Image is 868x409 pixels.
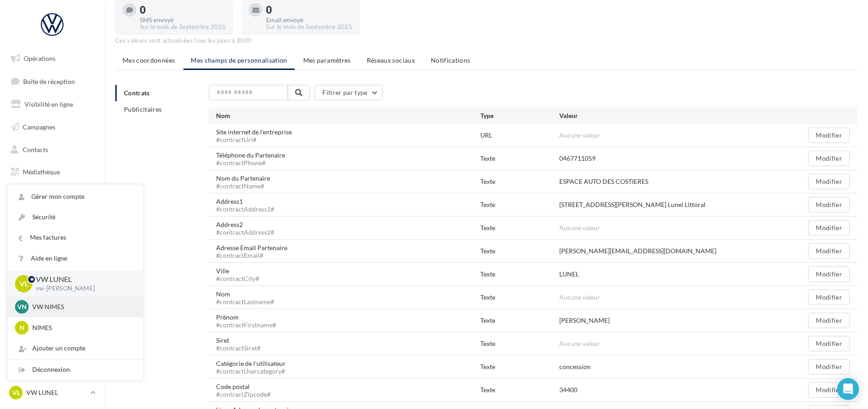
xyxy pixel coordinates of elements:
[480,270,559,279] div: Texte
[216,276,259,282] div: #contractCity#
[8,187,143,207] a: Gérer mon compte
[8,248,143,269] a: Aide en ligne
[266,5,352,15] div: 0
[216,313,283,328] div: Prénom
[216,128,299,143] div: Site internet de l'entreprise
[303,56,351,64] span: Mes paramètres
[559,177,648,186] div: ESPACE AUTO DES COSTIERES
[559,131,600,139] span: Aucune valeur
[20,323,25,332] span: N
[216,183,270,189] div: #contractName#
[480,246,559,256] div: Texte
[5,140,99,159] a: Contacts
[23,145,48,153] span: Contacts
[5,208,99,235] a: PLV et print personnalisable
[480,177,559,186] div: Texte
[20,278,28,289] span: VL
[36,274,128,285] p: VW LUNEL
[559,111,770,120] div: Valeur
[216,206,274,212] div: #contractAddress1#
[216,391,271,398] div: #contractZipcode#
[216,290,281,305] div: Nom
[216,359,293,375] div: Catégorie de l'utilisateur
[266,23,352,31] div: Sur le mois de Septembre 2025
[216,299,274,305] div: #contractLastname#
[23,168,60,176] span: Médiathèque
[123,56,175,64] span: Mes coordonnées
[480,200,559,209] div: Texte
[808,382,850,398] button: Modifier
[480,316,559,325] div: Texte
[808,197,850,212] button: Modifier
[480,385,559,394] div: Texte
[431,56,470,64] span: Notifications
[36,285,128,293] p: vw-[PERSON_NAME]
[480,293,559,302] div: Texte
[216,151,292,166] div: Téléphone du Partenaire
[808,151,850,166] button: Modifier
[808,220,850,236] button: Modifier
[808,359,850,375] button: Modifier
[559,340,600,347] span: Aucune valeur
[216,229,274,236] div: #contractAddress2#
[559,385,577,394] div: 34400
[808,243,850,259] button: Modifier
[5,72,99,91] a: Boîte de réception
[837,378,859,400] div: Open Intercom Messenger
[216,174,277,189] div: Nom du Partenaire
[124,105,162,113] span: Publicitaires
[216,220,281,236] div: Address2
[216,160,285,166] div: #contractPhone#
[216,382,278,398] div: Code postal
[216,252,287,259] div: #contractEmail#
[8,338,143,359] div: Ajouter un compte
[8,360,143,380] div: Déconnexion
[367,56,415,64] span: Réseaux sociaux
[480,223,559,232] div: Texte
[216,336,268,351] div: Siret
[26,388,87,397] p: VW LUNEL
[17,302,27,311] span: VN
[23,77,75,85] span: Boîte de réception
[480,111,559,120] div: Type
[23,123,55,131] span: Campagnes
[8,207,143,227] a: Sécurité
[5,118,99,137] a: Campagnes
[216,197,281,212] div: Address1
[216,368,286,375] div: #contractUsercategory#
[808,290,850,305] button: Modifier
[25,100,73,108] span: Visibilité en ligne
[32,323,132,332] p: NIMES
[140,5,226,15] div: 0
[24,54,55,62] span: Opérations
[5,238,99,265] a: Campagnes DataOnDemand
[315,85,383,100] button: Filtrer par type
[559,270,579,279] div: LUNEL
[12,388,20,397] span: VL
[808,128,850,143] button: Modifier
[808,174,850,189] button: Modifier
[559,293,600,301] span: Aucune valeur
[480,339,559,348] div: Texte
[480,131,559,140] div: URL
[559,200,705,209] div: [STREET_ADDRESS][PERSON_NAME] Lunel Littoral
[559,246,716,256] div: [PERSON_NAME][EMAIL_ADDRESS][DOMAIN_NAME]
[5,185,99,204] a: Calendrier
[5,163,99,182] a: Médiathèque
[7,384,97,401] a: VL VW LUNEL
[216,111,480,120] div: Nom
[8,227,143,248] a: Mes factures
[559,316,610,325] div: [PERSON_NAME]
[808,313,850,328] button: Modifier
[266,17,352,23] div: Email envoyé
[216,266,266,282] div: Ville
[480,362,559,371] div: Texte
[559,362,591,371] div: concession
[115,37,857,45] div: Ces valeurs sont actualisées tous les jours à 8h00
[559,154,596,163] div: 0467711059
[808,336,850,351] button: Modifier
[5,95,99,114] a: Visibilité en ligne
[140,17,226,23] div: SMS envoyé
[559,224,600,232] span: Aucune valeur
[808,266,850,282] button: Modifier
